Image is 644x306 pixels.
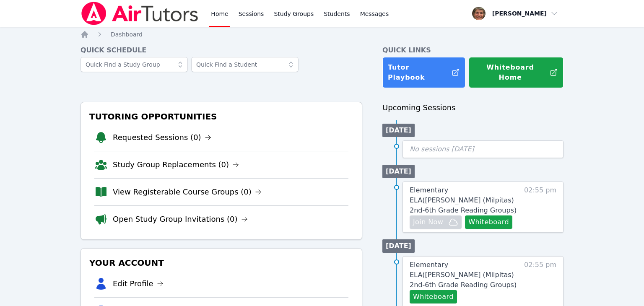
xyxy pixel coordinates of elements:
[524,185,556,229] span: 02:55 pm
[191,57,299,72] input: Quick Find a Student
[524,260,556,303] span: 02:55 pm
[88,255,355,270] h3: Your Account
[410,185,520,215] a: Elementary ELA([PERSON_NAME] (Milpitas) 2nd-6th Grade Reading Groups)
[410,260,520,290] a: Elementary ELA([PERSON_NAME] (Milpitas) 2nd-6th Grade Reading Groups)
[382,102,563,114] h3: Upcoming Sessions
[465,215,512,229] button: Whiteboard
[382,124,415,137] li: [DATE]
[113,213,248,225] a: Open Study Group Invitations (0)
[80,57,188,72] input: Quick Find a Study Group
[469,57,563,88] button: Whiteboard Home
[111,30,143,39] a: Dashboard
[410,186,517,214] span: Elementary ELA ( [PERSON_NAME] (Milpitas) 2nd-6th Grade Reading Groups )
[410,261,517,289] span: Elementary ELA ( [PERSON_NAME] (Milpitas) 2nd-6th Grade Reading Groups )
[413,217,443,227] span: Join Now
[410,215,462,229] button: Join Now
[111,31,143,38] span: Dashboard
[382,165,415,178] li: [DATE]
[80,2,199,25] img: Air Tutors
[382,57,465,88] a: Tutor Playbook
[113,132,211,143] a: Requested Sessions (0)
[113,159,239,171] a: Study Group Replacements (0)
[113,278,164,290] a: Edit Profile
[410,290,457,303] button: Whiteboard
[410,145,474,153] span: No sessions [DATE]
[80,30,563,39] nav: Breadcrumb
[80,45,362,55] h4: Quick Schedule
[382,45,563,55] h4: Quick Links
[382,239,415,253] li: [DATE]
[88,109,355,124] h3: Tutoring Opportunities
[360,10,389,18] span: Messages
[113,186,262,198] a: View Registerable Course Groups (0)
